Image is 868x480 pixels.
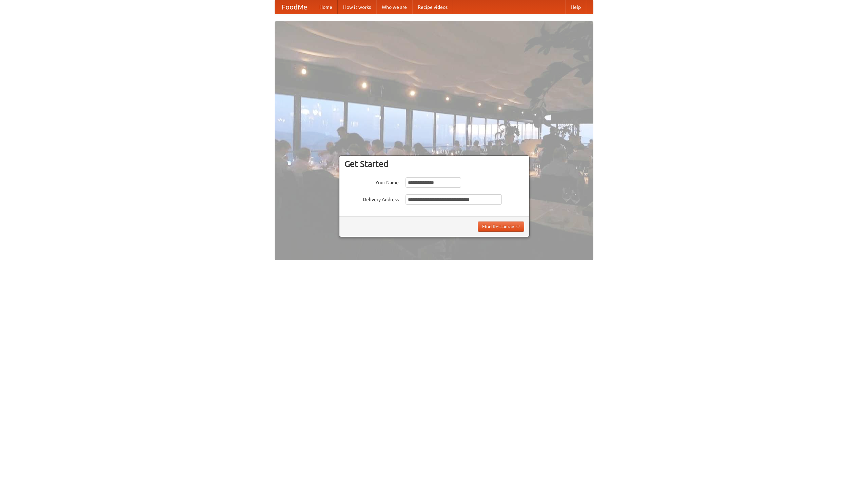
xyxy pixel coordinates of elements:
a: Home [314,0,338,14]
button: Find Restaurants! [478,222,524,232]
a: FoodMe [275,0,314,14]
a: Recipe videos [412,0,453,14]
label: Delivery Address [344,194,399,203]
a: How it works [338,0,376,14]
label: Your Name [344,177,399,186]
a: Help [565,0,586,14]
h3: Get Started [344,159,524,169]
a: Who we are [376,0,412,14]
